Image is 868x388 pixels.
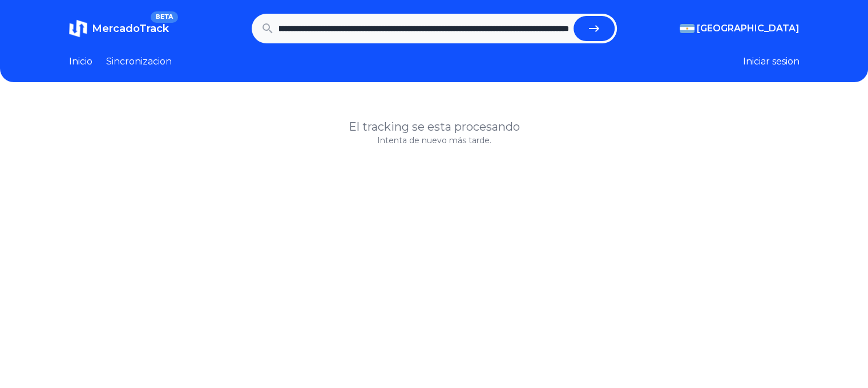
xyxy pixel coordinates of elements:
[697,22,800,35] span: [GEOGRAPHIC_DATA]
[680,24,695,33] img: Argentina
[69,19,169,38] a: MercadoTrackBETA
[69,135,800,146] p: Intenta de nuevo más tarde.
[69,55,92,68] a: Inicio
[69,19,87,38] img: MercadoTrack
[69,119,800,135] h1: El tracking se esta procesando
[92,22,169,35] span: MercadoTrack
[151,11,177,23] span: BETA
[743,55,800,68] button: Iniciar sesion
[680,22,800,35] button: [GEOGRAPHIC_DATA]
[106,55,172,68] a: Sincronizacion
